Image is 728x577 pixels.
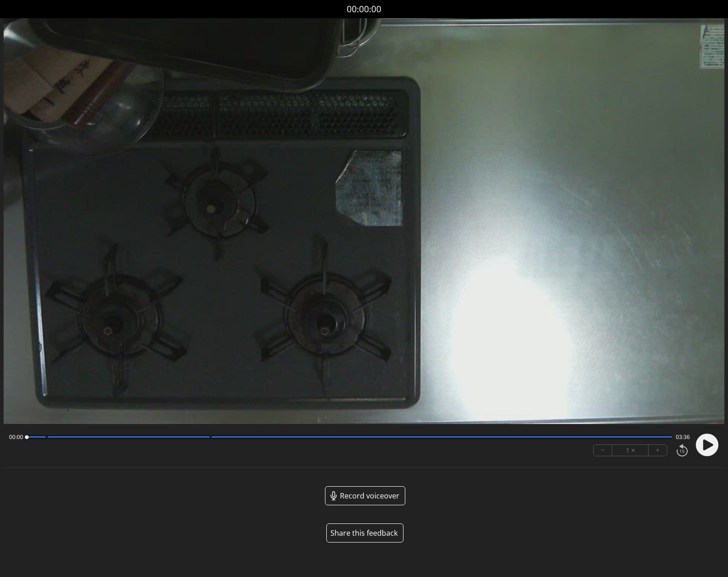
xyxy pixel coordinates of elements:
[340,490,399,501] span: Record voiceover
[676,434,690,441] span: 03:36
[326,523,403,542] button: Share this feedback
[612,445,649,456] div: 1 ×
[347,3,381,16] a: 00:00:00
[594,445,612,456] button: −
[325,486,405,505] a: Record voiceover
[649,445,667,456] button: +
[9,434,23,441] span: 00:00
